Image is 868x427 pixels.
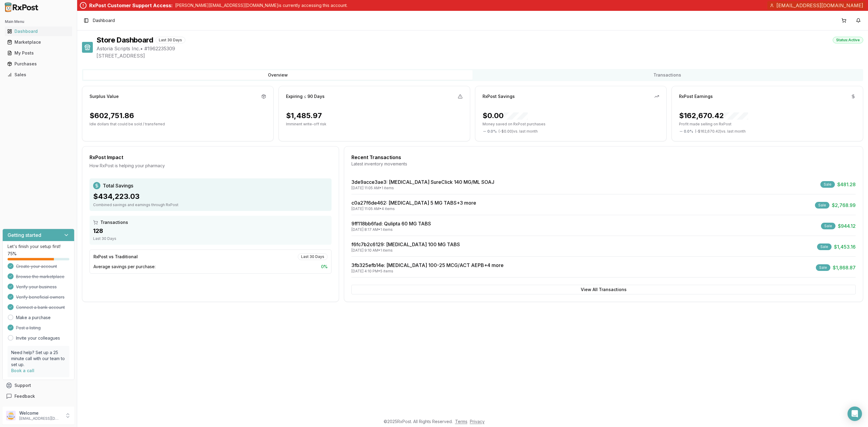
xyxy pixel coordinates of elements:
[5,19,72,24] h2: Main Menu
[93,254,138,260] div: RxPost vs Traditional
[11,368,34,373] a: Book a call
[93,17,115,24] span: Dashboard
[351,179,494,185] a: 3de9acce3ae3: [MEDICAL_DATA] SureClick 140 MG/ML SOAJ
[175,2,348,8] p: [PERSON_NAME][EMAIL_ADDRESS][DOMAIN_NAME] is currently accessing this account.
[487,129,497,134] span: 0.0 %
[684,129,693,134] span: 0.0 %
[833,37,863,43] div: Status: Active
[100,219,128,225] span: Transactions
[7,61,70,67] div: Purchases
[351,161,856,167] div: Latest inventory movements
[679,111,748,121] div: $162,670.42
[19,410,61,416] p: Welcome
[820,181,835,188] div: Sale
[8,243,69,250] p: Let's finish your setup first!
[93,264,156,270] span: Average savings per purchase:
[2,380,74,391] button: Support
[2,48,74,58] button: My Posts
[776,2,863,9] span: [EMAIL_ADDRESS][DOMAIN_NAME]
[96,52,863,59] span: [STREET_ADDRESS]
[6,411,16,420] img: User avatar
[286,122,463,127] p: Imminent write-off risk
[2,391,74,402] button: Feedback
[16,315,51,321] a: Make a purchase
[16,325,41,331] span: Post a listing
[5,48,72,58] a: My Posts
[455,419,467,424] a: Terms
[821,223,835,229] div: Sale
[848,407,862,421] div: Open Intercom Messenger
[837,181,856,188] span: $481.28
[298,253,328,260] div: Last 30 Days
[833,264,856,271] span: $1,868.87
[351,248,460,253] div: [DATE] 9:10 AM • 1 items
[351,241,460,247] a: f6fc7b2c6129: [MEDICAL_DATA] 100 MG TABS
[16,274,64,280] span: Browse the marketplace
[90,122,266,127] p: Idle dollars that could be sold / transferred
[483,111,528,121] div: $0.00
[16,263,57,269] span: Create your account
[19,416,61,421] p: [EMAIL_ADDRESS][DOMAIN_NAME]
[93,236,328,241] div: Last 30 Days
[2,27,74,36] button: Dashboard
[470,419,485,424] a: Privacy
[156,37,185,43] div: Last 30 Days
[90,111,134,121] div: $602,751.86
[7,28,70,34] div: Dashboard
[83,70,473,80] button: Overview
[14,393,35,399] span: Feedback
[679,122,856,127] p: Profit made selling on RxPost
[351,206,476,211] div: [DATE] 11:05 AM • 4 items
[5,69,72,80] a: Sales
[351,154,856,161] div: Recent Transactions
[351,262,504,268] a: 3fb325efb14e: [MEDICAL_DATA] 100-25 MCG/ACT AEPB+4 more
[679,93,713,99] div: RxPost Earnings
[90,93,119,99] div: Surplus Value
[90,163,332,169] div: How RxPost is helping your pharmacy
[2,2,41,12] img: RxPost Logo
[286,93,325,99] div: Expiring ≤ 90 Days
[7,39,70,45] div: Marketplace
[832,202,856,209] span: $2,768.99
[93,192,328,201] div: $434,223.03
[5,26,72,37] a: Dashboard
[7,72,70,78] div: Sales
[816,264,830,271] div: Sale
[321,264,328,270] span: 0 %
[7,50,70,56] div: My Posts
[16,294,64,300] span: Verify beneficial owners
[351,200,476,206] a: c0a27f6de462: [MEDICAL_DATA] 5 MG TABS+3 more
[16,304,65,310] span: Connect a bank account
[90,154,332,161] div: RxPost Impact
[11,350,66,368] p: Need help? Set up a 25 minute call with our team to set up.
[8,251,17,257] span: 75 %
[2,59,74,69] button: Purchases
[286,111,322,121] div: $1,485.97
[695,129,746,134] span: ( - $162,670.42 ) vs. last month
[351,227,431,232] div: [DATE] 8:17 AM • 1 items
[498,129,538,134] span: ( - $0.00 ) vs. last month
[8,231,41,239] h3: Getting started
[2,70,74,80] button: Sales
[103,182,133,189] span: Total Savings
[817,243,832,250] div: Sale
[838,222,856,230] span: $944.12
[5,58,72,69] a: Purchases
[351,186,494,190] div: [DATE] 11:05 AM • 1 items
[351,269,504,274] div: [DATE] 4:10 PM • 5 items
[2,37,74,47] button: Marketplace
[16,335,60,341] a: Invite your colleagues
[473,70,862,80] button: Transactions
[351,221,431,227] a: 9ff118bb6fad: Qulipta 60 MG TABS
[815,202,829,209] div: Sale
[16,284,57,290] span: Verify your business
[89,2,173,9] div: RxPost Customer Support Access:
[834,243,856,250] span: $1,453.16
[93,203,328,207] div: Combined savings and earnings through RxPost
[96,35,153,45] h1: Store Dashboard
[483,93,515,99] div: RxPost Savings
[96,45,863,52] span: Astoria Scripts Inc. • # 1962235309
[483,122,659,127] p: Money saved on RxPost purchases
[93,17,115,24] nav: breadcrumb
[5,37,72,48] a: Marketplace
